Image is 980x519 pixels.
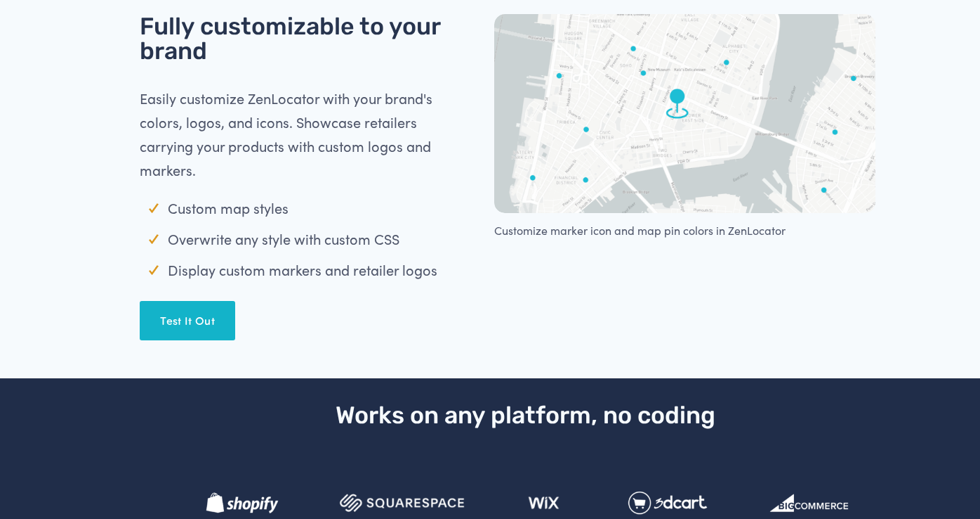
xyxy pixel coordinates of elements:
a: Test It Out [140,301,235,340]
span: Easily customize ZenLocator with your brand's colors, logos, and icons. Showcase retailers carryi... [140,89,436,179]
span: Fully customizable to your brand [140,12,446,66]
img: Customize marker icon and map pin colors ZenLocator [494,14,876,213]
h2: Works on any platform, no coding [175,403,875,428]
span: Display custom markers and retailer logos [168,260,437,279]
span: Overwrite any style with custom CSS [168,229,399,248]
span: Custom map styles [168,198,289,217]
span: Customize marker icon and map pin colors in ZenLocator [494,223,786,238]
